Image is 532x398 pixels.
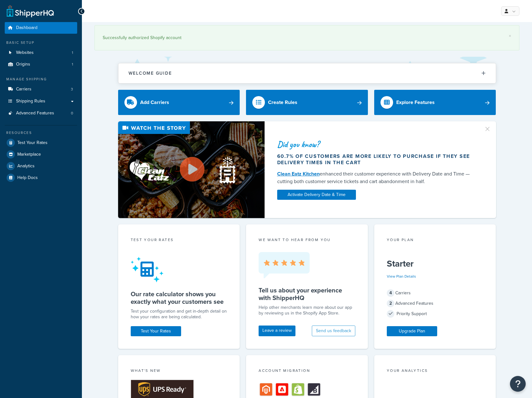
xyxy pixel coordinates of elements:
[71,111,73,116] span: 0
[374,90,496,115] a: Explore Features
[17,164,35,169] span: Analytics
[5,95,77,107] a: Shipping Rules
[510,376,526,392] button: Open Resource Center
[131,326,181,336] a: Test Your Rates
[5,137,77,148] a: Test Your Rates
[129,71,172,76] h2: Welcome Guide
[387,237,483,244] div: Your Plan
[5,160,77,172] a: Analytics
[312,326,355,336] button: Send us feedback
[5,59,77,70] li: Origins
[17,140,48,146] span: Test Your Rates
[17,175,38,181] span: Help Docs
[277,190,356,200] a: Activate Delivery Date & Time
[387,300,394,307] span: 2
[5,107,77,119] a: Advanced Features0
[103,33,511,42] div: Successfully authorized Shopify account
[246,90,368,115] a: Create Rules
[396,98,435,107] div: Explore Features
[259,326,295,336] a: Leave a review
[387,289,483,297] div: Carriers
[277,170,320,177] a: Clean Eatz Kitchen
[387,368,483,375] div: Your Analytics
[5,130,77,136] div: Resources
[72,50,73,55] span: 1
[118,63,496,83] button: Welcome Guide
[118,90,240,115] a: Add Carriers
[131,368,227,375] div: What's New
[5,47,77,59] li: Websites
[16,111,54,116] span: Advanced Features
[131,309,227,320] div: Test your configuration and get in-depth detail on how your rates are being calculated.
[5,47,77,59] a: Websites1
[16,50,34,55] span: Websites
[5,172,77,183] a: Help Docs
[277,170,476,185] div: enhanced their customer experience with Delivery Date and Time — cutting both customer service ti...
[140,98,169,107] div: Add Carriers
[509,33,511,38] a: ×
[5,40,77,45] div: Basic Setup
[131,290,227,305] h5: Our rate calculator shows you exactly what your customers see
[268,98,297,107] div: Create Rules
[16,25,37,31] span: Dashboard
[5,77,77,82] div: Manage Shipping
[387,309,483,318] div: Priority Support
[277,153,476,166] div: 60.7% of customers are more likely to purchase if they see delivery times in the cart
[16,87,31,92] span: Carriers
[118,121,265,218] img: Video thumbnail
[5,59,77,70] a: Origins1
[387,274,416,279] a: View Plan Details
[259,368,355,375] div: Account Migration
[387,326,437,336] a: Upgrade Plan
[387,289,394,297] span: 4
[5,84,77,95] li: Carriers
[16,62,30,67] span: Origins
[17,152,41,157] span: Marketplace
[72,62,73,67] span: 1
[387,299,483,308] div: Advanced Features
[16,99,45,104] span: Shipping Rules
[259,305,355,316] p: Help other merchants learn more about our app by reviewing us in the Shopify App Store.
[71,87,73,92] span: 3
[259,237,355,243] p: we want to hear from you
[259,286,355,302] h5: Tell us about your experience with ShipperHQ
[131,237,227,244] div: Test your rates
[5,22,77,34] a: Dashboard
[5,149,77,160] a: Marketplace
[5,84,77,95] a: Carriers3
[277,140,476,149] div: Did you know?
[5,107,77,119] li: Advanced Features
[387,259,483,269] h5: Starter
